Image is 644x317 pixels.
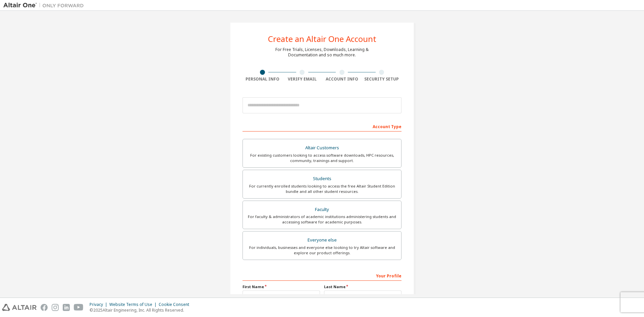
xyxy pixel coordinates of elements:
[243,76,282,82] div: Personal Info
[362,76,402,82] div: Security Setup
[247,143,397,153] div: Altair Customers
[247,245,397,256] div: For individuals, businesses and everyone else looking to try Altair software and explore our prod...
[90,302,109,307] div: Privacy
[247,205,397,214] div: Faculty
[52,304,59,311] img: instagram.svg
[324,284,401,289] label: Last Name
[159,302,193,307] div: Cookie Consent
[247,174,397,183] div: Students
[247,214,397,225] div: For faculty & administrators of academic institutions administering students and accessing softwa...
[3,2,87,9] img: Altair One
[275,47,369,58] div: For Free Trials, Licenses, Downloads, Learning & Documentation and so much more.
[243,121,401,131] div: Account Type
[74,304,84,311] img: youtube.svg
[243,270,401,281] div: Your Profile
[247,235,397,245] div: Everyone else
[41,304,48,311] img: facebook.svg
[2,304,37,311] img: altair_logo.svg
[243,284,320,289] label: First Name
[63,304,70,311] img: linkedin.svg
[247,183,397,194] div: For currently enrolled students looking to access the free Altair Student Edition bundle and all ...
[109,302,159,307] div: Website Terms of Use
[322,76,362,82] div: Account Info
[90,307,193,313] p: © 2025 Altair Engineering, Inc. All Rights Reserved.
[282,76,322,82] div: Verify Email
[247,153,397,163] div: For existing customers looking to access software downloads, HPC resources, community, trainings ...
[268,35,376,43] div: Create an Altair One Account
